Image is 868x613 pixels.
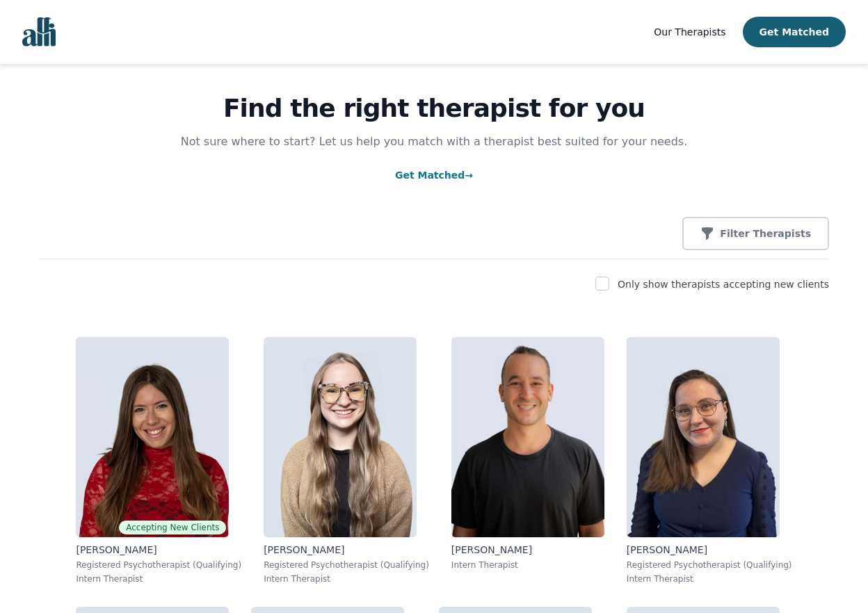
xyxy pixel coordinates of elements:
button: Get Matched [743,17,846,47]
p: [PERSON_NAME] [627,543,792,557]
a: Faith_Woodley[PERSON_NAME]Registered Psychotherapist (Qualifying)Intern Therapist [252,326,440,596]
p: [PERSON_NAME] [76,543,241,557]
img: Alisha_Levine [76,337,229,537]
p: Not sure where to start? Let us help you match with a therapist best suited for your needs. [167,133,701,150]
span: Our Therapists [654,26,725,38]
p: Registered Psychotherapist (Qualifying) [264,559,429,571]
p: Intern Therapist [627,573,792,585]
p: Registered Psychotherapist (Qualifying) [627,559,792,571]
img: Faith_Woodley [264,337,417,537]
span: Accepting New Clients [119,521,226,534]
button: Filter Therapists [682,217,829,250]
h1: Find the right therapist for you [39,95,829,122]
span: → [465,170,473,181]
p: Intern Therapist [451,559,604,571]
a: Alisha_LevineAccepting New Clients[PERSON_NAME]Registered Psychotherapist (Qualifying)Intern Ther... [65,326,252,596]
p: Intern Therapist [264,573,429,585]
a: Kavon_Banejad[PERSON_NAME]Intern Therapist [440,326,616,596]
a: Vanessa_McCulloch[PERSON_NAME]Registered Psychotherapist (Qualifying)Intern Therapist [616,326,803,596]
a: Get Matched [395,170,473,181]
img: alli logo [22,17,56,47]
p: Intern Therapist [76,573,241,585]
a: Our Therapists [654,24,725,40]
label: Only show therapists accepting new clients [618,279,829,290]
p: Filter Therapists [720,227,811,240]
img: Vanessa_McCulloch [627,337,780,537]
p: [PERSON_NAME] [264,543,429,557]
p: Registered Psychotherapist (Qualifying) [76,559,241,571]
p: [PERSON_NAME] [451,543,604,557]
img: Kavon_Banejad [451,337,604,537]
